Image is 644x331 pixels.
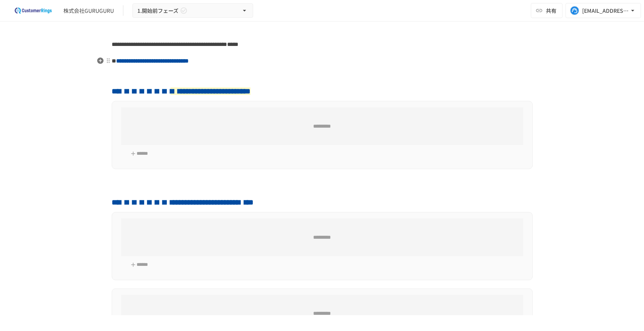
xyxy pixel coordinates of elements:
div: 株式会社GURUGURU [63,7,114,15]
button: 1.開始前フェーズ [132,3,253,18]
span: 1.開始前フェーズ [137,6,178,15]
div: [EMAIL_ADDRESS][DOMAIN_NAME] [582,6,629,15]
button: 共有 [531,3,563,18]
img: 2eEvPB0nRDFhy0583kMjGN2Zv6C2P7ZKCFl8C3CzR0M [9,5,57,17]
button: [EMAIL_ADDRESS][DOMAIN_NAME] [566,3,641,18]
span: 共有 [546,6,556,15]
